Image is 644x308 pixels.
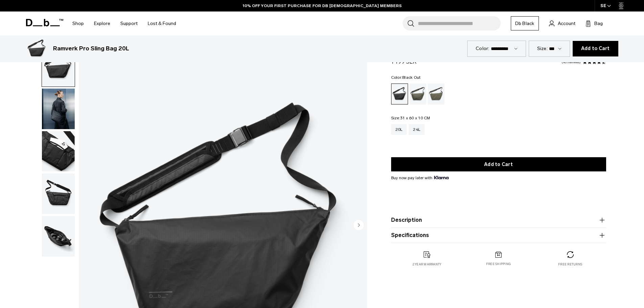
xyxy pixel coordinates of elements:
label: Color: [476,45,490,52]
p: Free shipping [486,262,511,266]
a: Account [549,19,575,27]
button: Add to Cart [391,157,606,171]
a: Black Out [391,84,408,104]
a: Explore [94,11,110,35]
button: Ramverk Pro Sling Bag 20L Black Out [42,88,75,129]
span: Add to Cart [581,46,610,51]
span: 31 x 60 x 10 CM [400,116,430,120]
a: 10% OFF YOUR FIRST PURCHASE FOR DB [DEMOGRAPHIC_DATA] MEMBERS [243,3,402,9]
span: Black Out [402,75,421,80]
h3: Ramverk Pro Sling Bag 20L [53,44,129,53]
span: Account [558,20,575,27]
button: Add to Cart [573,41,618,56]
a: 24L [409,124,425,135]
span: Bag [594,20,603,27]
button: Next slide [354,220,364,231]
a: 20L [391,124,407,135]
button: Ramverk Pro Sling Bag 20L Black Out [42,131,75,172]
a: Mash Green [428,84,445,104]
img: Ramverk Pro Sling Bag 20L Black Out [42,89,75,129]
img: Ramverk Pro Sling Bag 20L Black Out [26,38,48,60]
img: Ramverk Pro Sling Bag 20L Black Out [42,131,75,172]
button: INSIDE.png [42,216,75,257]
legend: Color: [391,75,421,79]
button: Ramverk Pro Sling Bag 20L Black Out [42,46,75,87]
button: Description [391,216,606,224]
a: Support [120,11,138,35]
a: Lost & Found [148,11,176,35]
button: Specifications [391,231,606,239]
a: Shop [72,11,84,35]
a: 46 reviews [562,61,581,64]
button: Bag [586,19,603,27]
nav: Main Navigation [67,11,181,35]
img: Ramverk Pro Sling Bag 20L Black Out [42,46,75,87]
p: Free returns [558,262,582,267]
button: Ramverk Pro Sling Bag 20L Black Out [42,173,75,214]
span: Buy now pay later with [391,175,449,181]
legend: Size: [391,116,430,120]
label: Size: [537,45,548,52]
p: 2 year warranty [412,262,442,267]
a: Db Black [511,16,539,30]
img: INSIDE.png [42,216,75,257]
a: Forest Green [409,84,426,104]
img: Ramverk Pro Sling Bag 20L Black Out [42,173,75,214]
img: {"height" => 20, "alt" => "Klarna"} [434,176,449,179]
